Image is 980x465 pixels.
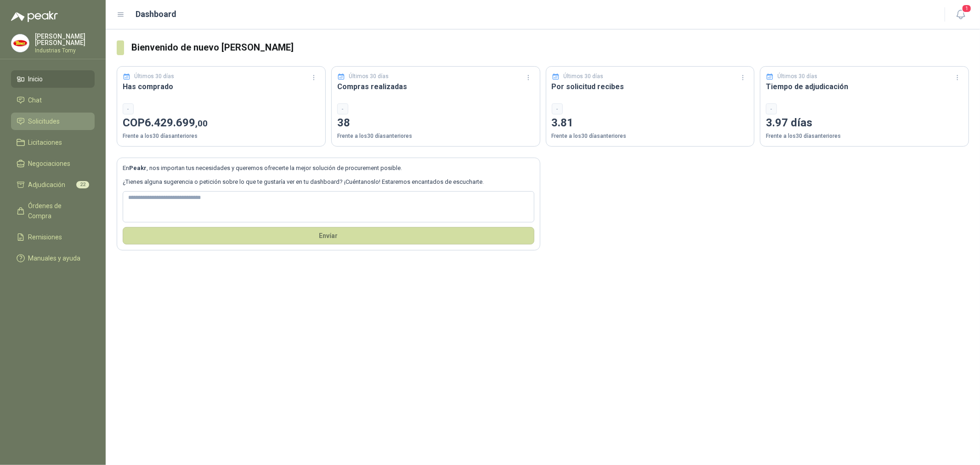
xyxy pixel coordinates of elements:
p: 38 [337,114,534,132]
span: Licitaciones [28,137,62,147]
p: 3.81 [552,114,749,132]
div: - [766,103,777,114]
a: Negociaciones [11,155,95,172]
span: Adjudicación [28,180,66,190]
p: ¿Tienes alguna sugerencia o petición sobre lo que te gustaría ver en tu dashboard? ¡Cuéntanoslo! ... [123,177,534,187]
a: Licitaciones [11,134,95,151]
p: Industrias Tomy [35,48,95,53]
p: Últimos 30 días [349,72,389,81]
p: Últimos 30 días [135,72,175,81]
span: 1 [962,4,972,13]
a: Remisiones [11,228,95,246]
p: En , nos importan tus necesidades y queremos ofrecerte la mejor solución de procurement posible. [123,164,534,173]
a: Manuales y ayuda [11,250,95,267]
a: Adjudicación22 [11,176,95,193]
div: - [123,103,134,114]
p: Frente a los 30 días anteriores [337,132,534,141]
a: Solicitudes [11,113,95,130]
a: Chat [11,91,95,109]
h3: Por solicitud recibes [552,81,749,92]
span: ,00 [195,118,208,129]
p: Frente a los 30 días anteriores [552,132,749,141]
p: COP [123,114,320,132]
span: Órdenes de Compra [28,201,86,221]
h3: Compras realizadas [337,81,534,92]
span: Solicitudes [28,116,60,126]
div: - [337,103,348,114]
span: 22 [76,181,89,188]
span: Chat [28,95,42,105]
b: Peakr [129,164,147,171]
p: Frente a los 30 días anteriores [123,132,320,141]
p: [PERSON_NAME] [PERSON_NAME] [35,33,95,46]
p: 3.97 días [766,114,963,132]
p: Frente a los 30 días anteriores [766,132,963,141]
span: Remisiones [28,232,62,242]
p: Últimos 30 días [778,72,818,81]
span: Inicio [28,74,43,84]
span: Manuales y ayuda [28,253,81,263]
div: - [552,103,563,114]
h3: Bienvenido de nuevo [PERSON_NAME] [131,40,969,55]
p: Últimos 30 días [563,72,603,81]
span: Negociaciones [28,159,71,169]
span: 6.429.699 [145,116,208,129]
h1: Dashboard [136,8,177,21]
button: 1 [952,6,969,23]
h3: Tiempo de adjudicación [766,81,963,92]
img: Logo peakr [11,11,58,22]
button: Envíar [123,227,534,244]
img: Company Logo [11,34,29,52]
h3: Has comprado [123,81,320,92]
a: Órdenes de Compra [11,197,95,225]
a: Inicio [11,70,95,88]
